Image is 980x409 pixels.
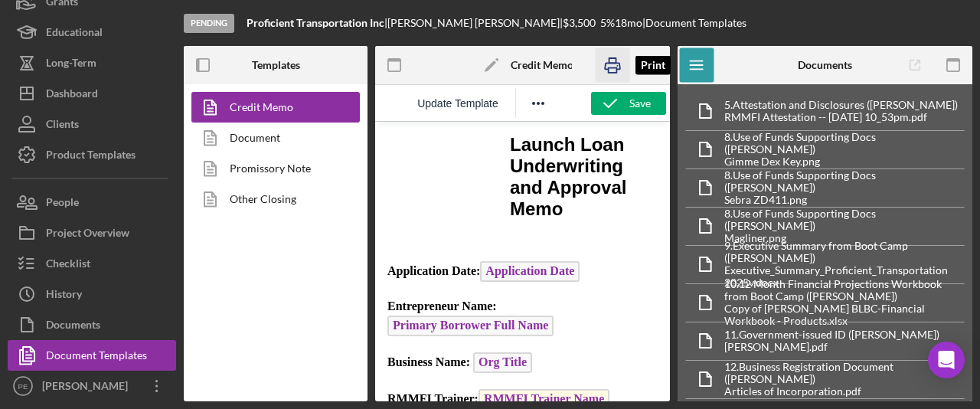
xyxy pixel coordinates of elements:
[724,385,964,398] div: Articles of Incorporation.pdf
[8,47,176,78] button: Long-Term
[8,371,176,401] button: PE[PERSON_NAME]
[38,371,138,405] div: [PERSON_NAME]
[724,240,964,264] div: 9. Executive Summary from Boot Camp ([PERSON_NAME])
[46,187,79,221] div: People
[417,97,498,110] span: Update Template
[191,123,352,153] a: Document
[8,309,176,340] button: Documents
[375,122,670,401] iframe: Rich Text Area
[724,341,939,353] div: [PERSON_NAME].pdf
[724,278,964,303] div: 10. 12 Month Financial Projections Workbook from Boot Camp ([PERSON_NAME])
[724,303,964,327] div: Copy of [PERSON_NAME] BLBC-Financial Workbook - Products.xlsx
[724,131,964,155] div: 8. Use of Funds Supporting Docs ([PERSON_NAME])
[103,267,234,288] span: RMMFI Trainer Name
[8,187,176,218] button: People
[8,340,176,371] button: Document Templates
[591,92,666,115] button: Save
[12,270,234,283] span: RMMFI Trainer:
[724,361,964,385] div: 12. Business Registration Document ([PERSON_NAME])
[8,139,176,170] button: Product Templates
[724,194,964,206] div: Sebra ZD411.png
[46,109,79,143] div: Clients
[8,109,176,139] button: Clients
[724,155,964,168] div: Gimme Dex Key.png
[46,218,129,252] div: Project Overview
[18,382,28,391] text: PE
[629,92,651,115] div: Save
[724,169,964,194] div: 8. Use of Funds Supporting Docs ([PERSON_NAME])
[642,17,746,29] div: | Document Templates
[563,16,596,29] span: $3,500
[252,59,300,71] b: Templates
[600,17,615,29] div: 5 %
[8,78,176,109] button: Dashboard
[184,14,234,33] div: Pending
[46,139,136,174] div: Product Templates
[724,264,964,289] div: Executive_Summary_Proficient_Transportation 2025v.docx
[724,99,958,111] div: 5. Attestation and Disclosures ([PERSON_NAME])
[724,329,939,341] div: 11. Government-issued ID ([PERSON_NAME])
[46,279,82,313] div: History
[191,153,352,184] a: Promissory Note
[46,248,90,283] div: Checklist
[46,309,100,344] div: Documents
[410,93,506,114] button: Reset the template to the current product template value
[724,208,964,232] div: 8. Use of Funds Supporting Docs ([PERSON_NAME])
[8,17,176,47] button: Educational
[46,47,96,82] div: Long-Term
[724,111,958,123] div: RMMFI Attestation -- [DATE] 10_53pm.pdf
[511,59,573,71] b: Credit Memo
[724,232,964,244] div: Magliner.png
[525,93,551,114] button: Reveal or hide additional toolbar items
[191,184,352,214] a: Other Closing
[8,279,176,309] button: History
[615,17,642,29] div: 18 mo
[247,16,384,29] b: Proficient Transportation Inc
[191,92,352,123] a: Credit Memo
[247,17,387,29] div: |
[798,59,852,71] b: Documents
[387,17,563,29] div: [PERSON_NAME] [PERSON_NAME] |
[8,218,176,248] button: Project Overview
[928,342,965,378] div: Open Intercom Messenger
[46,340,147,375] div: Document Templates
[46,78,98,113] div: Dashboard
[46,17,103,51] div: Educational
[8,248,176,279] button: Checklist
